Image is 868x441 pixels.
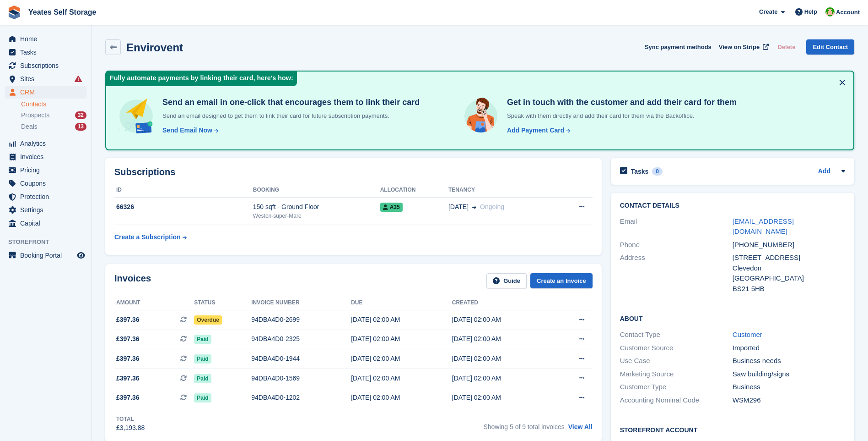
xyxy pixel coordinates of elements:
[620,369,733,380] div: Marketing Source
[733,217,794,236] a: [EMAIL_ADDRESS][DOMAIN_NAME]
[5,204,86,216] a: menu
[503,111,737,121] p: Speak with them directly and add their card for them via the Backoffice.
[351,374,452,383] div: [DATE] 02:00 AM
[251,374,351,383] div: 94DBA4D0-1569
[114,232,181,242] div: Create a Subscription
[620,330,733,340] div: Contact Type
[20,150,75,163] span: Invoices
[448,202,469,212] span: [DATE]
[21,110,86,120] a: Prospects 32
[5,86,86,99] a: menu
[114,296,194,310] th: Amount
[253,212,380,220] div: Weston-super-Mare
[194,393,211,402] span: Paid
[380,183,448,198] th: Allocation
[117,97,155,135] img: send-email-b5881ef4c8f827a638e46e229e590028c7e36e3a6c99d2365469aff88783de13.svg
[631,167,649,176] h2: Tasks
[116,315,140,325] span: £397.36
[7,6,21,19] img: stora-icon-8386f47178a22dfd0bd8f6a31ec36ba5ce8667c1dd55bd0f319d3a0aa187defe.svg
[804,7,817,17] span: Help
[114,202,253,212] div: 66326
[253,183,380,198] th: Booking
[5,190,86,203] a: menu
[715,39,771,55] a: View on Stripe
[5,137,86,150] a: menu
[116,354,140,364] span: £397.36
[126,41,183,54] h2: Envirovent
[620,382,733,392] div: Customer Type
[114,183,253,198] th: ID
[351,354,452,364] div: [DATE] 02:00 AM
[20,72,75,85] span: Sites
[251,393,351,402] div: 94DBA4D0-1202
[116,334,140,344] span: £397.36
[159,111,420,121] p: Send an email designed to get them to link their card for future subscription payments.
[251,334,351,344] div: 94DBA4D0-2325
[351,296,452,310] th: Due
[194,335,211,344] span: Paid
[5,249,86,262] a: menu
[20,190,75,203] span: Protection
[486,273,527,288] a: Guide
[75,111,86,119] div: 32
[20,46,75,59] span: Tasks
[620,356,733,366] div: Use Case
[733,382,845,392] div: Business
[620,314,845,323] h2: About
[620,202,845,209] h2: Contact Details
[448,183,555,198] th: Tenancy
[806,39,854,55] a: Edit Contact
[114,167,593,177] h2: Subscriptions
[20,33,75,45] span: Home
[620,240,733,250] div: Phone
[194,374,211,383] span: Paid
[20,177,75,190] span: Coupons
[452,393,553,402] div: [DATE] 02:00 AM
[733,331,762,338] a: Customer
[351,393,452,402] div: [DATE] 02:00 AM
[5,177,86,190] a: menu
[21,111,49,120] span: Prospects
[114,229,187,246] a: Create a Subscription
[503,126,571,135] a: Add Payment Card
[620,216,733,237] div: Email
[733,395,845,406] div: WSM296
[116,415,145,423] div: Total
[5,46,86,59] a: menu
[530,273,593,288] a: Create an Invoice
[733,263,845,274] div: Clevedon
[5,150,86,163] a: menu
[5,59,86,72] a: menu
[8,237,91,247] span: Storefront
[503,97,737,108] h4: Get in touch with the customer and add their card for them
[25,5,100,20] a: Yeates Self Storage
[462,97,500,135] img: get-in-touch-e3e95b6451f4e49772a6039d3abdde126589d6f45a760754adfa51be33bf0f70.svg
[21,100,86,109] a: Contacts
[75,123,86,131] div: 13
[733,273,845,284] div: [GEOGRAPHIC_DATA]
[733,356,845,366] div: Business needs
[20,217,75,230] span: Capital
[20,137,75,150] span: Analytics
[452,354,553,364] div: [DATE] 02:00 AM
[20,86,75,99] span: CRM
[452,315,553,325] div: [DATE] 02:00 AM
[5,72,86,85] a: menu
[759,7,777,17] span: Create
[21,122,86,132] a: Deals 13
[480,203,504,210] span: Ongoing
[159,97,420,108] h4: Send an email in one-click that encourages them to link their card
[733,240,845,250] div: [PHONE_NUMBER]
[620,395,733,406] div: Accounting Nominal Code
[645,39,712,55] button: Sync payment methods
[733,343,845,353] div: Imported
[733,253,845,263] div: [STREET_ADDRESS]
[116,374,140,383] span: £397.36
[380,203,403,212] span: A35
[194,354,211,364] span: Paid
[620,425,845,434] h2: Storefront Account
[568,423,593,430] a: View All
[836,8,860,17] span: Account
[194,296,251,310] th: Status
[116,423,145,433] div: £3,193.88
